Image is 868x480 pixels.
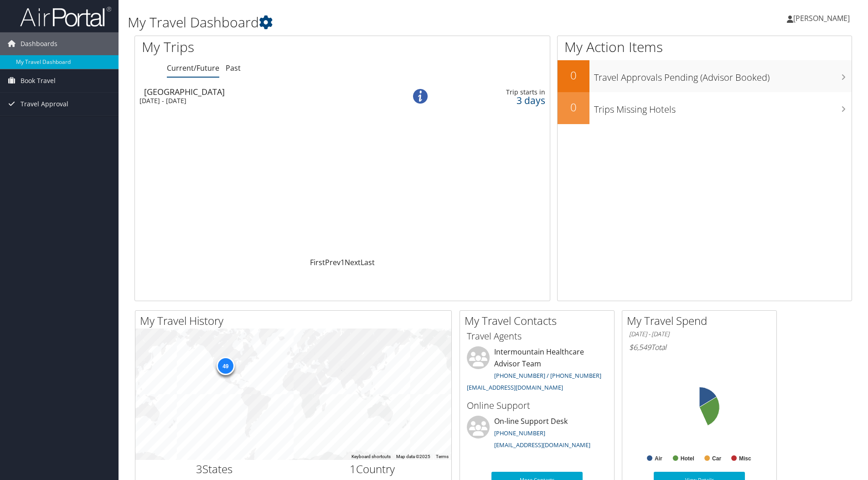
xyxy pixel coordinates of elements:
[465,313,614,329] h2: My Travel Contacts
[128,13,615,32] h1: My Travel Dashboard
[196,461,202,476] span: 3
[139,97,381,105] div: [DATE] - [DATE]
[712,455,721,462] text: Car
[361,257,375,267] a: Last
[138,448,168,460] a: Open this area in Google Maps (opens a new window)
[351,454,391,460] button: Keyboard shortcuts
[436,454,449,459] a: Terms (opens in new tab)
[216,357,234,375] div: 49
[494,441,590,449] a: [EMAIL_ADDRESS][DOMAIN_NAME]
[558,99,589,115] h2: 0
[396,454,430,459] span: Map data ©2025
[455,88,545,96] div: Trip starts in
[467,383,563,391] a: [EMAIL_ADDRESS][DOMAIN_NAME]
[226,63,241,73] a: Past
[629,330,770,339] h6: [DATE] - [DATE]
[467,399,607,412] h3: Online Support
[787,5,859,32] a: [PERSON_NAME]
[629,342,651,352] span: $6,549
[462,346,612,395] li: Intermountain Healthcare Advisor Team
[681,455,694,462] text: Hotel
[594,99,852,116] h3: Trips Missing Hotels
[21,69,56,92] span: Book Travel
[140,313,451,329] h2: My Travel History
[350,461,356,476] span: 1
[558,92,852,124] a: 0Trips Missing Hotels
[142,37,370,57] h1: My Trips
[467,330,607,343] h3: Travel Agents
[325,257,341,267] a: Prev
[494,429,545,437] a: [PHONE_NUMBER]
[144,88,386,96] div: [GEOGRAPHIC_DATA]
[558,60,852,92] a: 0Travel Approvals Pending (Advisor Booked)
[558,68,589,83] h2: 0
[138,448,168,460] img: Google
[655,455,662,462] text: Air
[142,461,287,477] h2: States
[21,93,68,115] span: Travel Approval
[20,6,111,27] img: airportal-logo.png
[455,96,545,104] div: 3 days
[341,257,345,267] a: 1
[629,342,770,352] h6: Total
[627,313,776,329] h2: My Travel Spend
[462,416,612,453] li: On-line Support Desk
[558,37,852,57] h1: My Action Items
[310,257,325,267] a: First
[167,63,219,73] a: Current/Future
[345,257,361,267] a: Next
[739,455,751,462] text: Misc
[413,89,428,104] img: alert-flat-solid-info.png
[21,32,57,55] span: Dashboards
[594,67,852,84] h3: Travel Approvals Pending (Advisor Booked)
[494,371,601,380] a: [PHONE_NUMBER] / [PHONE_NUMBER]
[793,13,850,23] span: [PERSON_NAME]
[300,461,445,477] h2: Country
